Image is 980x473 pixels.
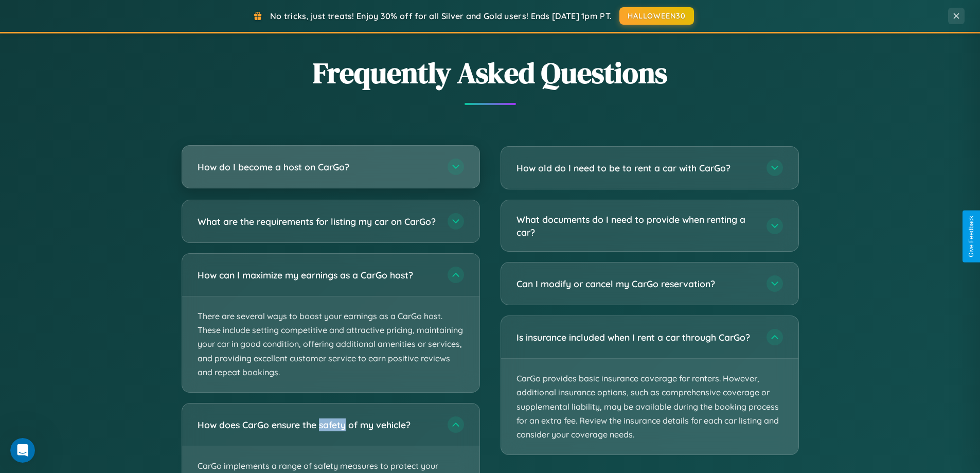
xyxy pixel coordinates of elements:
h3: How old do I need to be to rent a car with CarGo? [516,162,756,174]
h3: Can I modify or cancel my CarGo reservation? [516,277,756,290]
div: Give Feedback [968,216,975,257]
h3: How can I maximize my earnings as a CarGo host? [198,269,437,282]
h3: How do I become a host on CarGo? [198,161,437,173]
button: HALLOWEEN30 [619,7,694,25]
h2: Frequently Asked Questions [182,53,799,93]
p: CarGo provides basic insurance coverage for renters. However, additional insurance options, such ... [501,359,798,454]
h3: What are the requirements for listing my car on CarGo? [198,215,437,228]
h3: What documents do I need to provide when renting a car? [516,213,756,238]
span: No tricks, just treats! Enjoy 30% off for all Silver and Gold users! Ends [DATE] 1pm PT. [270,11,612,21]
h3: How does CarGo ensure the safety of my vehicle? [198,418,437,431]
iframe: Intercom live chat [10,438,35,463]
h3: Is insurance included when I rent a car through CarGo? [516,331,756,344]
p: There are several ways to boost your earnings as a CarGo host. These include setting competitive ... [182,296,479,392]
